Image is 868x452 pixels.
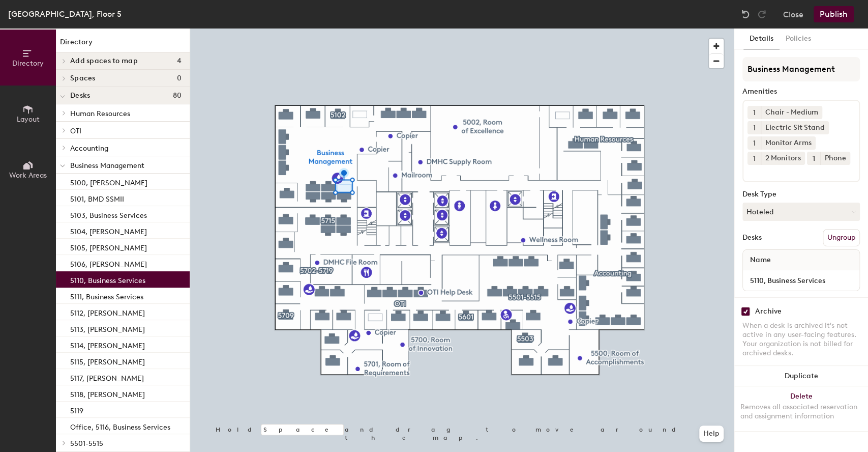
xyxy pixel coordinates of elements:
[172,92,182,100] span: 80
[70,439,103,448] span: 5501-5515
[12,59,44,68] span: Directory
[70,224,147,236] p: 5104, [PERSON_NAME]
[742,234,762,242] div: Desks
[70,176,147,187] p: 5100, [PERSON_NAME]
[70,257,147,269] p: 5106, [PERSON_NAME]
[745,251,776,269] span: Name
[8,8,122,20] div: [GEOGRAPHIC_DATA], Floor 5
[807,152,820,165] button: 1
[814,6,854,22] button: Publish
[783,6,803,22] button: Close
[70,192,124,204] p: 5101, BMD SSMII
[70,322,145,334] p: 5113, [PERSON_NAME]
[761,152,805,165] div: 2 Monitors
[70,404,83,415] p: 5119
[747,136,761,150] button: 1
[740,9,751,19] img: Undo
[70,355,145,366] p: 5115, [PERSON_NAME]
[747,152,761,165] button: 1
[820,152,850,165] div: Phone
[70,273,145,285] p: 5110, Business Services
[753,138,756,149] span: 1
[742,203,860,221] button: Hoteled
[70,306,145,318] p: 5112, [PERSON_NAME]
[823,229,860,246] button: Ungroup
[70,241,147,252] p: 5105, [PERSON_NAME]
[17,115,40,124] span: Layout
[70,92,90,100] span: Desks
[813,153,815,164] span: 1
[734,386,868,431] button: DeleteRemoves all associated reservation and assignment information
[742,190,860,199] div: Desk Type
[70,208,147,220] p: 5103, Business Services
[70,387,145,399] p: 5118, [PERSON_NAME]
[70,420,170,432] p: Office, 5116, Business Services
[9,171,47,180] span: Work Areas
[70,127,81,135] span: OTI
[761,106,822,119] div: Chair - Medium
[740,403,862,421] div: Removes all associated reservation and assignment information
[753,107,756,118] span: 1
[742,88,860,96] div: Amenities
[745,273,857,288] input: Unnamed desk
[70,109,130,118] span: Human Resources
[70,338,145,350] p: 5114, [PERSON_NAME]
[70,144,108,153] span: Accounting
[70,371,144,383] p: 5117, [PERSON_NAME]
[70,74,96,82] span: Spaces
[747,121,761,134] button: 1
[177,57,182,65] span: 4
[755,307,782,316] div: Archive
[70,57,138,65] span: Add spaces to map
[753,153,756,164] span: 1
[761,121,829,134] div: Electric Sit Stand
[734,366,868,386] button: Duplicate
[177,74,182,82] span: 0
[753,123,756,133] span: 1
[780,29,817,49] button: Policies
[743,29,780,49] button: Details
[70,290,143,301] p: 5111, Business Services
[757,9,767,19] img: Redo
[742,321,860,358] div: When a desk is archived it's not active in any user-facing features. Your organization is not bil...
[56,37,190,52] h1: Directory
[699,426,724,442] button: Help
[747,106,761,119] button: 1
[761,136,816,150] div: Monitor Arms
[70,161,144,170] span: Business Management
